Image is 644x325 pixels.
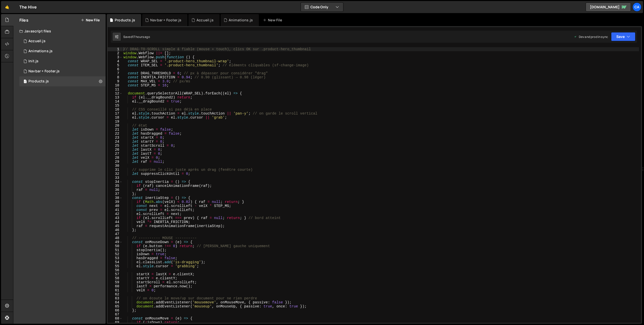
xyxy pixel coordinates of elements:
[132,35,150,39] div: 17 hours ago
[115,18,135,23] div: Products.js
[108,176,123,180] div: 33
[108,256,123,260] div: 53
[108,184,123,188] div: 35
[108,188,123,192] div: 36
[28,69,60,74] div: Navbar + Footer.js
[632,3,641,12] a: Ca
[108,160,123,164] div: 29
[28,59,38,64] div: Init.js
[108,248,123,252] div: 51
[108,292,123,296] div: 62
[150,18,181,23] div: Navbar + Footer.js
[108,168,123,172] div: 31
[108,296,123,300] div: 63
[108,63,123,67] div: 5
[108,204,123,208] div: 40
[108,136,123,140] div: 23
[108,112,123,116] div: 17
[263,18,284,23] div: New File
[108,124,123,128] div: 20
[108,128,123,132] div: 21
[108,320,123,324] div: 69
[108,55,123,59] div: 3
[108,252,123,256] div: 52
[19,76,106,86] div: 17034/47579.js
[19,56,106,66] div: 17034/46803.js
[611,32,635,41] button: Save
[108,264,123,268] div: 55
[108,71,123,75] div: 7
[108,120,123,124] div: 19
[19,46,106,56] div: 17034/46849.js
[108,240,123,244] div: 49
[108,148,123,152] div: 26
[108,244,123,248] div: 50
[108,99,123,103] div: 14
[24,80,27,84] span: 1
[229,18,253,23] div: Animations.js
[28,39,46,43] div: Accueil.js
[108,268,123,272] div: 56
[13,26,106,36] div: Javascript files
[301,3,343,12] button: Code Only
[108,236,123,240] div: 48
[108,232,123,236] div: 47
[81,18,100,22] button: New File
[123,35,150,39] div: Saved
[108,300,123,304] div: 64
[108,220,123,224] div: 44
[19,17,28,23] h2: Files
[108,47,123,51] div: 1
[586,3,631,12] a: [DOMAIN_NAME]
[28,49,53,53] div: Animations.js
[108,140,123,144] div: 24
[108,200,123,204] div: 39
[108,224,123,228] div: 45
[108,216,123,220] div: 43
[108,156,123,160] div: 28
[108,75,123,79] div: 8
[108,196,123,200] div: 38
[108,280,123,284] div: 59
[574,35,608,39] div: Dev and prod in sync
[108,272,123,276] div: 57
[108,164,123,168] div: 30
[108,83,123,87] div: 10
[108,91,123,95] div: 12
[108,212,123,216] div: 42
[108,59,123,63] div: 4
[108,316,123,320] div: 68
[19,4,37,10] div: The Hive
[108,95,123,99] div: 13
[108,312,123,316] div: 67
[108,276,123,280] div: 58
[108,228,123,232] div: 46
[108,152,123,156] div: 27
[108,67,123,71] div: 6
[108,308,123,312] div: 66
[1,1,13,13] a: 🤙
[108,107,123,112] div: 16
[108,180,123,184] div: 34
[108,144,123,148] div: 25
[108,260,123,264] div: 54
[108,132,123,136] div: 22
[108,79,123,83] div: 9
[108,284,123,288] div: 60
[108,192,123,196] div: 37
[196,18,214,23] div: Accueil.js
[19,36,106,46] div: 17034/46801.js
[108,51,123,55] div: 2
[108,208,123,212] div: 41
[108,172,123,176] div: 32
[28,79,49,84] div: Products.js
[108,304,123,308] div: 65
[108,116,123,120] div: 18
[108,103,123,107] div: 15
[19,66,106,76] div: 17034/47476.js
[108,288,123,292] div: 61
[108,87,123,91] div: 11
